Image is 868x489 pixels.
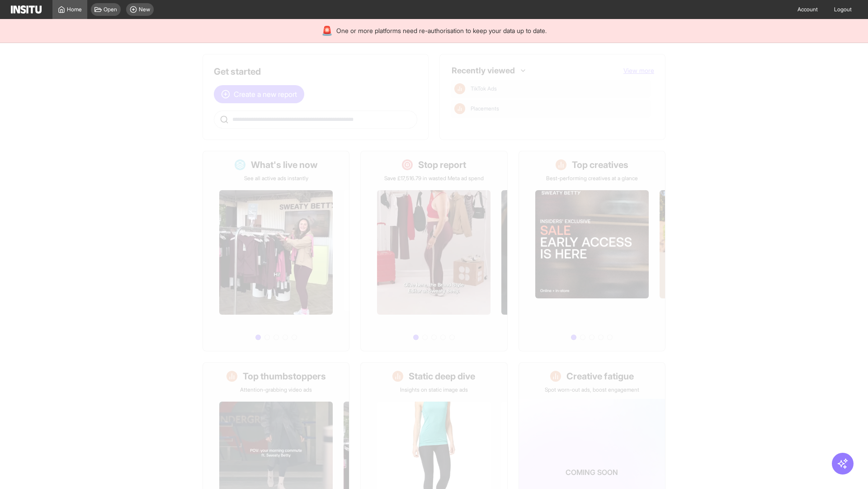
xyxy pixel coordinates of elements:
span: One or more platforms need re-authorisation to keep your data up to date. [336,26,547,35]
div: 🚨 [321,24,333,37]
span: New [139,6,150,13]
span: Home [67,6,82,13]
img: Logo [11,5,42,14]
span: Open [104,6,117,13]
